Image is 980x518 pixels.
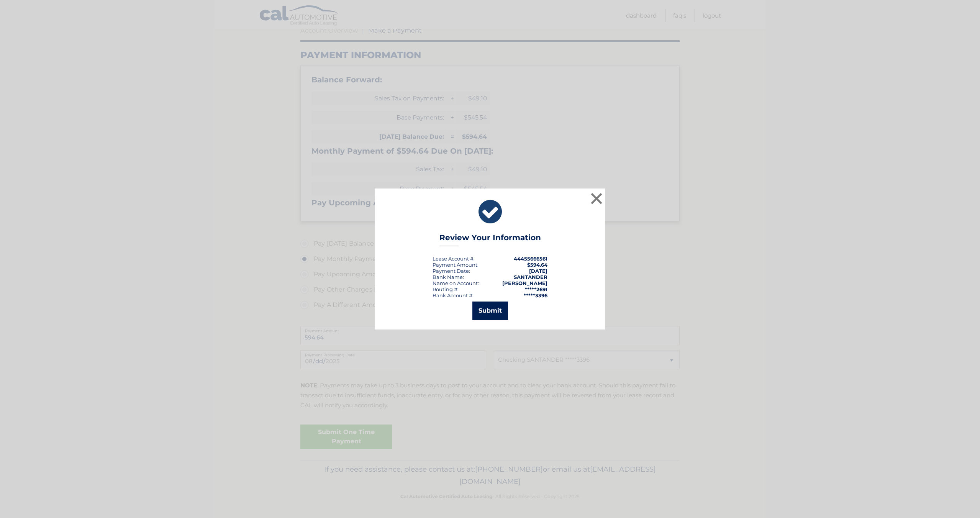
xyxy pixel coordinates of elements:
button: Submit [472,302,508,320]
h3: Review Your Information [439,233,541,246]
div: Lease Account #: [433,256,475,262]
span: [DATE] [529,268,547,274]
div: Payment Amount: [433,262,479,268]
div: Bank Name: [433,274,464,280]
strong: 44455666561 [514,256,547,262]
strong: SANTANDER [514,274,547,280]
div: Bank Account #: [433,292,474,298]
div: Routing #: [433,286,459,292]
span: $594.64 [527,262,547,268]
strong: [PERSON_NAME] [502,280,547,286]
button: × [589,191,604,206]
div: Name on Account: [433,280,479,286]
span: Payment Date [433,268,469,274]
div: : [433,268,470,274]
